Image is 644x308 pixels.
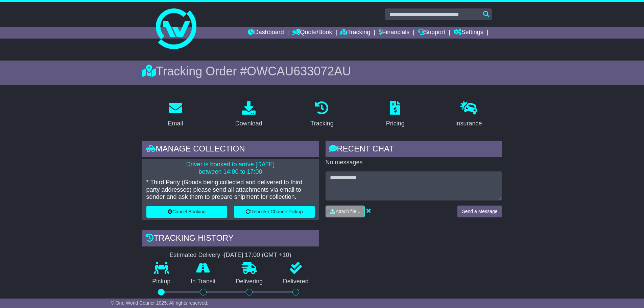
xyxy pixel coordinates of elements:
[306,99,338,131] a: Tracking
[142,230,319,248] div: Tracking history
[234,206,315,218] button: Rebook / Change Pickup
[231,99,267,131] a: Download
[163,99,187,131] a: Email
[451,99,486,131] a: Insurance
[146,179,315,201] p: * Third Party (Goods being collected and delivered to third party addresses) please send all atta...
[142,278,181,285] p: Pickup
[326,141,502,159] div: RECENT CHAT
[273,278,319,285] p: Delivered
[310,119,333,128] div: Tracking
[226,278,273,285] p: Delivering
[142,64,502,78] div: Tracking Order #
[142,252,319,259] div: Estimated Delivery -
[386,119,405,128] div: Pricing
[111,300,209,306] span: © One World Courier 2025. All rights reserved.
[142,141,319,159] div: Manage collection
[181,278,226,285] p: In Transit
[146,206,227,218] button: Cancel Booking
[454,27,483,39] a: Settings
[224,252,291,259] div: [DATE] 17:00 (GMT +10)
[418,27,445,39] a: Support
[248,27,284,39] a: Dashboard
[457,206,502,217] button: Send a Message
[340,27,370,39] a: Tracking
[168,119,183,128] div: Email
[292,27,332,39] a: Quote/Book
[247,64,351,78] span: OWCAU633072AU
[382,99,409,131] a: Pricing
[455,119,482,128] div: Insurance
[326,159,502,166] p: No messages
[146,161,315,175] p: Driver is booked to arrive [DATE] between 14:00 to 17:00
[235,119,262,128] div: Download
[379,27,409,39] a: Financials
